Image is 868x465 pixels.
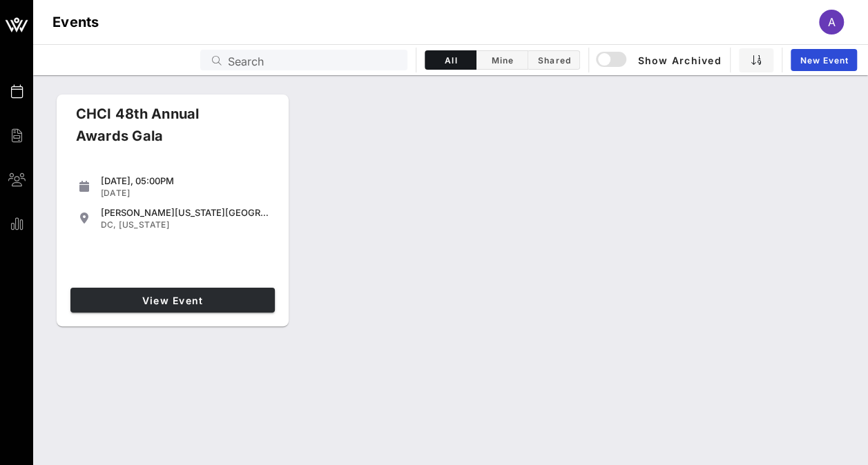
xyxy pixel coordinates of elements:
a: New Event [791,49,857,71]
span: [US_STATE] [119,219,169,230]
span: Shared [537,55,571,66]
span: A [828,15,836,29]
div: [PERSON_NAME][US_STATE][GEOGRAPHIC_DATA] [101,207,269,218]
div: A [819,10,844,34]
h1: Events [52,11,99,33]
span: All [434,55,467,66]
span: New Event [799,55,849,66]
a: View Event [70,288,275,313]
span: DC, [101,219,117,230]
div: [DATE] [101,188,269,199]
span: Mine [485,55,519,66]
button: Shared [528,50,580,70]
div: CHCI 48th Annual Awards Gala [65,103,260,158]
button: All [425,50,476,70]
div: [DATE], 05:00PM [101,175,269,186]
button: Show Archived [597,48,722,72]
button: Mine [476,50,528,70]
span: View Event [76,295,269,306]
span: Show Archived [598,52,721,68]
